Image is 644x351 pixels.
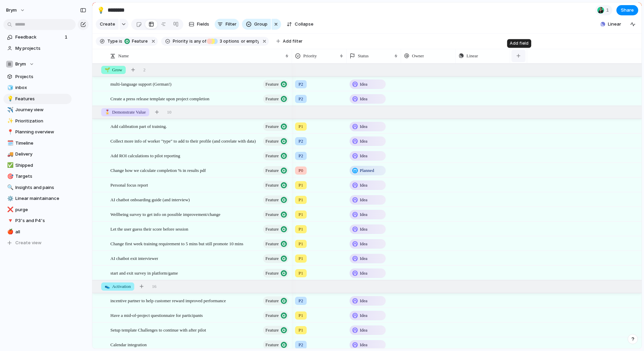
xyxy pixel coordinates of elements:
span: purge [15,206,69,213]
div: ✈️ [7,106,12,114]
div: ✅ [7,161,12,169]
span: incentive partner to help customer reward improved performance [110,296,226,304]
a: 🔍Insights and pains [3,182,72,193]
span: Idea [360,255,367,262]
span: P2 [298,152,303,159]
span: Feature [265,239,279,249]
span: Idea [360,226,367,233]
span: Priority [173,38,188,44]
span: Wellbeing survey to get info on possible improvement/change [110,210,220,218]
span: P1 [298,255,303,262]
span: Demonstrate Value [105,109,146,116]
a: My projects [3,43,72,54]
a: ✅Shipped [3,160,72,171]
span: Push [486,240,494,247]
span: P1 [298,211,303,218]
button: Feature [263,326,289,335]
span: Push [486,326,494,333]
span: 2 [143,67,146,73]
span: Idea [360,196,367,203]
button: Push [475,325,498,334]
button: is [118,38,124,45]
span: Grow [105,67,122,73]
button: Linear [598,19,624,29]
span: Push [486,95,494,102]
a: ✨Prioritization [3,116,72,126]
span: Feature [265,210,279,219]
span: Push [486,181,494,188]
span: P1 [298,240,303,247]
a: 🧊inbox [3,83,72,93]
div: 💡 [97,5,105,15]
span: P2 [298,341,303,348]
span: Let the user guess their score before session [110,225,188,233]
span: or empty [240,38,259,44]
button: Group [242,19,271,30]
button: Push [475,122,498,131]
span: Add filter [283,38,303,44]
a: 🗓️Timeline [3,138,72,148]
button: Push [475,94,498,103]
span: Linear [466,53,478,59]
span: Feature [265,94,279,104]
button: Push [475,210,498,219]
span: Feature [265,340,279,350]
span: Projects [15,73,69,80]
div: Add field [507,39,531,48]
span: Timeline [15,140,69,147]
div: ✨ [7,117,12,125]
span: P2 [298,138,303,145]
span: Idea [360,341,367,348]
span: Change first week training requirement to 5 mins but still promote 10 mins [110,239,243,247]
button: Feature [263,340,289,349]
span: Feedback [15,34,63,41]
span: Feature [265,311,279,320]
span: Feature [265,296,279,306]
button: Feature [263,181,289,190]
button: Push [475,195,498,204]
button: Push [475,224,498,233]
span: Owner [412,53,424,59]
span: Planned [360,167,374,174]
a: 🎯Targets [3,171,72,181]
span: 3 [218,39,223,44]
span: any of [193,38,206,44]
span: is [189,38,193,44]
span: AI chatbot exit interviewer [110,254,158,262]
a: 🚚Delivery [3,149,72,159]
span: Fields [197,21,209,28]
span: P2 [298,96,303,102]
span: Push [486,312,494,319]
span: Add ROI calculations to pilot reporting [110,151,180,159]
a: Feedback1 [3,32,72,42]
span: Feature [265,325,279,335]
button: ✈️ [6,106,13,113]
button: Push [475,340,498,349]
a: 💡Features [3,94,72,104]
span: multi-language support (German!) [110,80,171,88]
span: Priority [303,53,317,59]
span: Status [358,53,369,59]
button: Fields [186,19,212,30]
span: Journey view [15,106,69,113]
span: Idea [360,240,367,247]
a: 📍Planning overview [3,127,72,137]
div: ✈️Journey view [3,105,72,115]
span: Push [486,123,494,130]
a: Projects [3,72,72,82]
span: Calendar integration [110,340,147,348]
span: Idea [360,123,367,130]
button: isany of [188,38,208,45]
span: Push [486,152,494,159]
span: Push [486,137,494,144]
span: Have a mid-of-project questionnaire for participants [110,311,203,319]
span: Idea [360,96,367,102]
button: 🎯 [6,173,13,180]
button: Feature [263,94,289,103]
span: Create a press release template upon project completion [110,94,210,102]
